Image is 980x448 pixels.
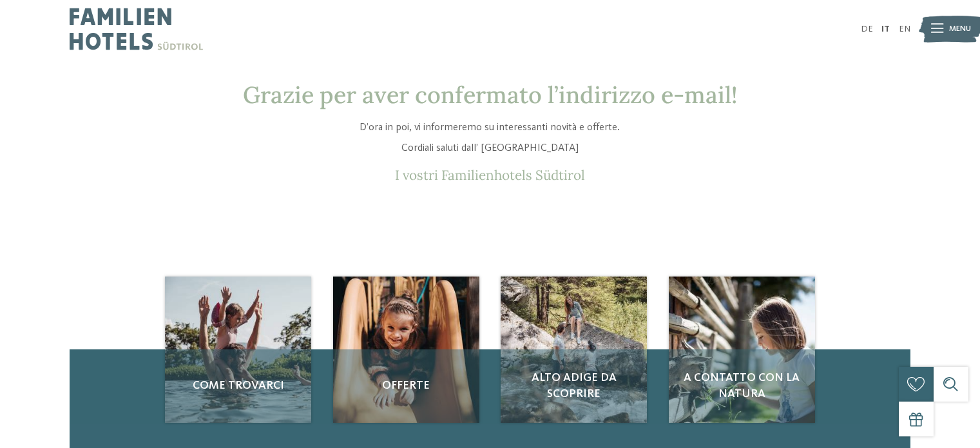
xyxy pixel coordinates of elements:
[861,24,873,34] a: DE
[333,277,479,423] a: Confermazione e-mail Offerte
[215,141,766,156] p: Cordiali saluti dall’ [GEOGRAPHIC_DATA]
[345,378,468,394] span: Offerte
[669,277,815,423] img: Confermazione e-mail
[680,370,803,402] span: A contatto con la natura
[949,23,971,35] span: Menu
[165,277,311,423] a: Confermazione e-mail Come trovarci
[177,378,300,394] span: Come trovarci
[215,168,766,184] p: I vostri Familienhotels Südtirol
[881,24,890,34] a: IT
[333,277,479,423] img: Confermazione e-mail
[215,121,766,135] p: D’ora in poi, vi informeremo su interessanti novità e offerte.
[512,370,635,402] span: Alto Adige da scoprire
[669,277,815,423] a: Confermazione e-mail A contatto con la natura
[243,80,737,110] span: Grazie per aver confermato l’indirizzo e-mail!
[501,277,647,423] a: Confermazione e-mail Alto Adige da scoprire
[899,24,910,34] a: EN
[165,277,311,423] img: Confermazione e-mail
[501,277,647,423] img: Confermazione e-mail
